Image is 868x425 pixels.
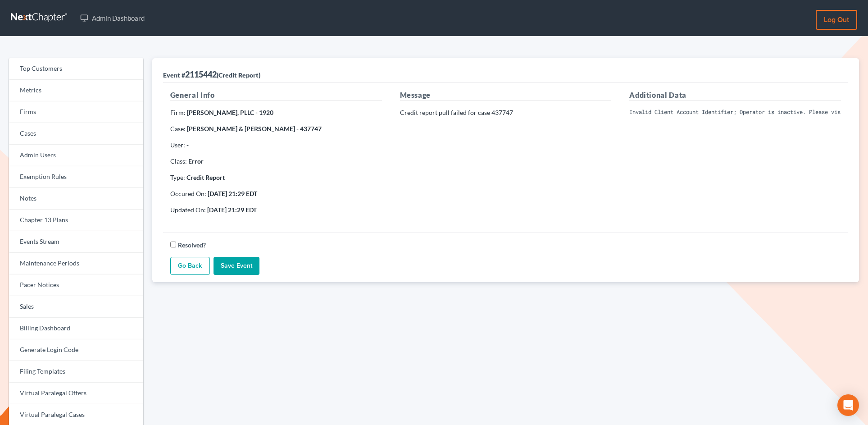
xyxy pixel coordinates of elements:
[163,71,185,79] span: Event #
[170,90,382,101] h5: General Info
[187,125,322,133] strong: [PERSON_NAME] & [PERSON_NAME] - 437747
[9,339,143,361] a: Generate Login Code
[9,296,143,318] a: Sales
[76,10,149,26] a: Admin Dashboard
[9,188,143,210] a: Notes
[9,318,143,339] a: Billing Dashboard
[170,157,187,165] span: Class:
[629,90,841,101] h5: Additional Data
[9,210,143,231] a: Chapter 13 Plans
[837,394,859,416] div: Open Intercom Messenger
[9,145,143,166] a: Admin Users
[207,206,257,214] strong: [DATE] 21:29 EDT
[816,10,857,30] a: Log out
[186,141,189,149] strong: -
[208,190,257,197] strong: [DATE] 21:29 EDT
[170,174,185,181] span: Type:
[170,190,206,197] span: Occured On:
[170,257,210,275] a: Go Back
[9,253,143,274] a: Maintenance Periods
[170,125,186,133] span: Case:
[9,166,143,188] a: Exemption Rules
[170,141,185,149] span: User:
[170,109,186,116] span: Firm:
[9,101,143,123] a: Firms
[9,383,143,404] a: Virtual Paralegal Offers
[178,240,206,250] label: Resolved?
[188,157,204,165] strong: Error
[163,69,260,80] div: 2115442
[9,274,143,296] a: Pacer Notices
[9,123,143,145] a: Cases
[400,108,612,117] p: Credit report pull failed for case 437747
[217,71,260,79] span: (Credit Report)
[186,174,225,181] strong: Credit Report
[629,108,841,116] pre: Invalid Client Account Identifier; Operator is inactive. Please visit our website to reset your p...
[9,80,143,101] a: Metrics
[400,90,612,101] h5: Message
[170,206,206,214] span: Updated On:
[9,58,143,80] a: Top Customers
[187,109,273,116] strong: [PERSON_NAME], PLLC - 1920
[9,361,143,383] a: Filing Templates
[214,257,259,275] input: Save Event
[9,231,143,253] a: Events Stream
